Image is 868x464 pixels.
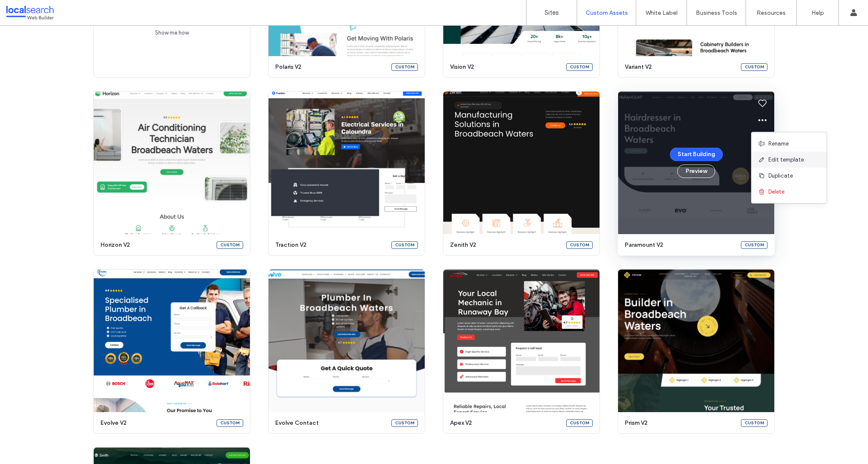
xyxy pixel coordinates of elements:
[768,188,784,196] span: Delete
[450,241,561,249] span: zenith v2
[757,9,786,16] label: Resources
[566,419,593,427] div: Custom
[625,63,736,71] span: variant v2
[768,140,789,148] span: Rename
[741,241,768,249] div: Custom
[217,241,243,249] div: Custom
[811,9,824,16] label: Help
[696,9,737,16] label: Business Tools
[566,241,593,249] div: Custom
[275,241,386,249] span: traction v2
[586,9,628,16] label: Custom Assets
[275,419,386,427] span: evolve contact
[391,241,418,249] div: Custom
[19,6,37,13] span: Help
[670,148,723,161] button: Start Building
[625,419,736,427] span: prism v2
[450,419,561,427] span: apex v2
[275,63,386,71] span: polaris v2
[155,29,189,37] a: Show me how
[450,63,561,71] span: vision v2
[741,419,768,427] div: Custom
[100,241,212,249] span: horizon v2
[741,63,768,71] div: Custom
[768,156,804,164] span: Edit template
[217,419,243,427] div: Custom
[545,9,559,16] label: Sites
[391,419,418,427] div: Custom
[646,9,678,16] label: White Label
[391,63,418,71] div: Custom
[100,419,212,427] span: evolve v2
[566,63,593,71] div: Custom
[768,172,793,180] span: Duplicate
[677,165,715,178] button: Preview
[625,241,736,249] span: paramount v2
